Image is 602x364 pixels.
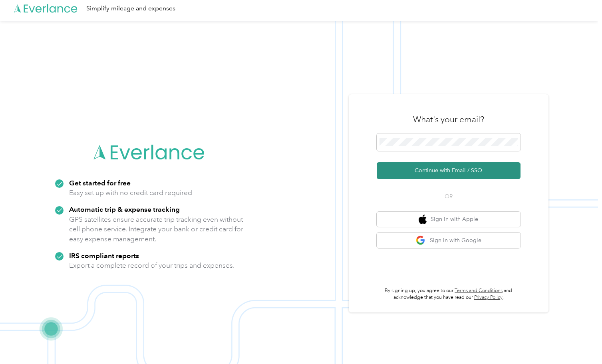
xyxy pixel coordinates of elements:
strong: Get started for free [69,179,131,187]
button: apple logoSign in with Apple [377,212,521,227]
img: google logo [416,235,426,245]
a: Terms and Conditions [455,288,503,294]
a: Privacy Policy [474,294,503,300]
p: GPS satellites ensure accurate trip tracking even without cell phone service. Integrate your bank... [69,215,244,244]
p: Export a complete record of your trips and expenses. [69,261,234,271]
div: Simplify mileage and expenses [86,4,175,14]
strong: IRS compliant reports [69,251,139,260]
button: google logoSign in with Google [377,233,521,248]
p: By signing up, you agree to our and acknowledge that you have read our . [377,287,521,301]
strong: Automatic trip & expense tracking [69,205,180,213]
p: Easy set up with no credit card required [69,188,192,198]
span: OR [435,192,463,201]
img: apple logo [419,215,427,225]
h3: What's your email? [413,114,484,125]
button: Continue with Email / SSO [377,162,521,179]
